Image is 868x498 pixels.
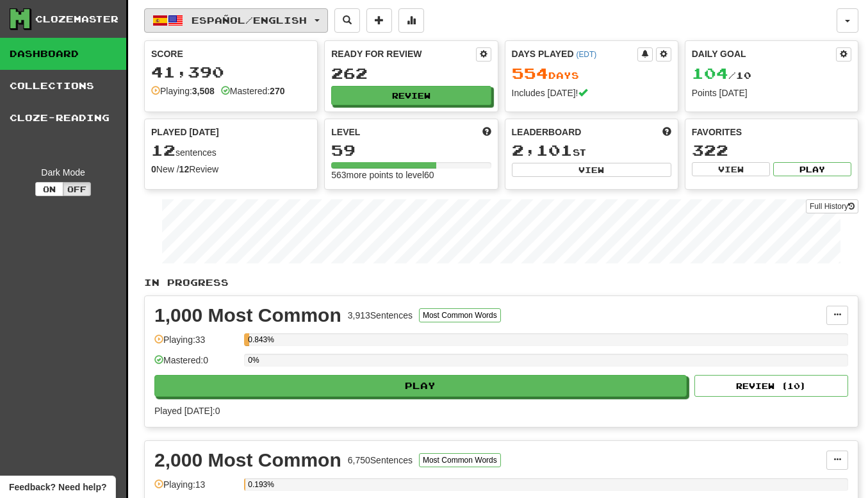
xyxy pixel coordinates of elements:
button: Play [773,162,851,176]
button: Español/English [144,8,328,33]
div: 6,750 Sentences [348,454,413,467]
span: Open feedback widget [9,481,106,494]
span: This week in points, UTC [662,126,671,138]
div: 0.843% [248,333,249,346]
div: 322 [692,142,851,158]
div: 262 [331,65,491,81]
div: 41,390 [151,64,311,80]
strong: 3,508 [192,86,215,96]
strong: 270 [270,86,284,96]
strong: 12 [179,164,190,174]
span: Score more points to level up [482,126,491,138]
div: sentences [151,142,311,159]
button: View [512,163,671,177]
div: Playing: [151,85,215,97]
div: Includes [DATE]! [512,87,671,99]
span: 554 [512,64,548,82]
span: Played [DATE]: 0 [154,406,220,416]
button: Most Common Words [419,308,501,322]
div: Daily Goal [692,47,836,62]
div: Mastered: 0 [154,354,238,375]
div: Dark Mode [10,166,117,179]
button: Search sentences [334,8,360,33]
p: In Progress [144,276,858,289]
span: Español / English [192,15,307,26]
div: New / Review [151,163,311,176]
span: Played [DATE] [151,126,219,138]
a: Full History [806,199,858,213]
button: Off [63,182,91,196]
div: Day s [512,65,671,82]
div: 59 [331,142,491,158]
div: 563 more points to level 60 [331,169,491,181]
div: Ready for Review [331,47,475,60]
div: Playing: 33 [154,333,238,354]
span: 12 [151,141,176,159]
button: Add sentence to collection [366,8,392,33]
div: Mastered: [221,85,285,97]
button: On [35,182,63,196]
button: Play [154,375,687,397]
div: 1,000 Most Common [154,306,341,325]
button: More stats [398,8,424,33]
button: Most Common Words [419,453,501,467]
div: 2,000 Most Common [154,451,341,470]
button: View [692,162,770,176]
div: 3,913 Sentences [348,309,413,322]
span: 2,101 [512,141,573,159]
div: Favorites [692,126,851,138]
span: Level [331,126,360,138]
div: st [512,142,671,159]
span: / 10 [692,70,751,81]
button: Review (10) [694,375,848,397]
div: Points [DATE] [692,87,851,99]
strong: 0 [151,164,156,174]
span: 104 [692,64,728,82]
div: Clozemaster [35,13,119,26]
span: Leaderboard [512,126,582,138]
div: Days Played [512,47,637,60]
div: Score [151,47,311,60]
a: (EDT) [576,50,596,59]
button: Review [331,86,491,105]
